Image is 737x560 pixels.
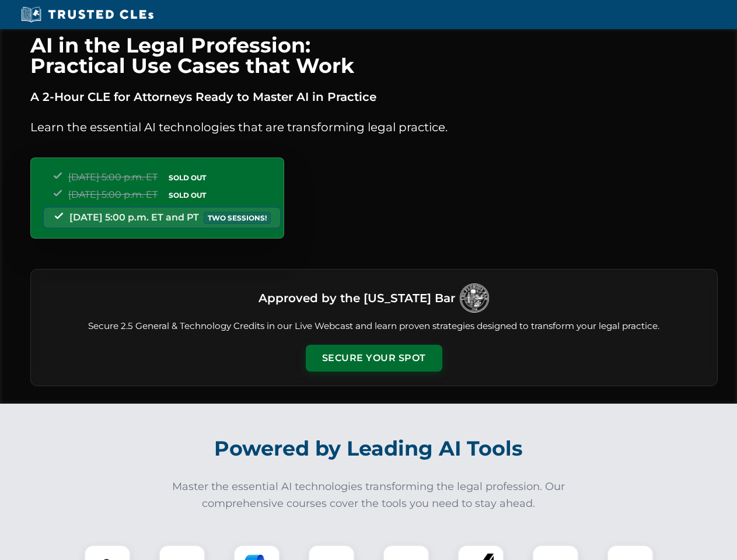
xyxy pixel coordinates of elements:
img: Logo [460,283,489,313]
h2: Powered by Leading AI Tools [46,428,692,469]
h3: Approved by the [US_STATE] Bar [259,288,455,309]
h1: AI in the Legal Profession: Practical Use Cases that Work [30,35,718,76]
span: [DATE] 5:00 p.m. ET [68,189,158,200]
span: SOLD OUT [165,171,210,184]
button: Secure Your Spot [306,345,442,372]
span: [DATE] 5:00 p.m. ET [68,171,158,183]
p: Master the essential AI technologies transforming the legal profession. Our comprehensive courses... [165,478,573,512]
p: A 2-Hour CLE for Attorneys Ready to Master AI in Practice [30,87,718,106]
img: Trusted CLEs [18,6,157,23]
p: Secure 2.5 General & Technology Credits in our Live Webcast and learn proven strategies designed ... [45,320,703,333]
span: SOLD OUT [165,189,210,201]
p: Learn the essential AI technologies that are transforming legal practice. [30,118,718,136]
